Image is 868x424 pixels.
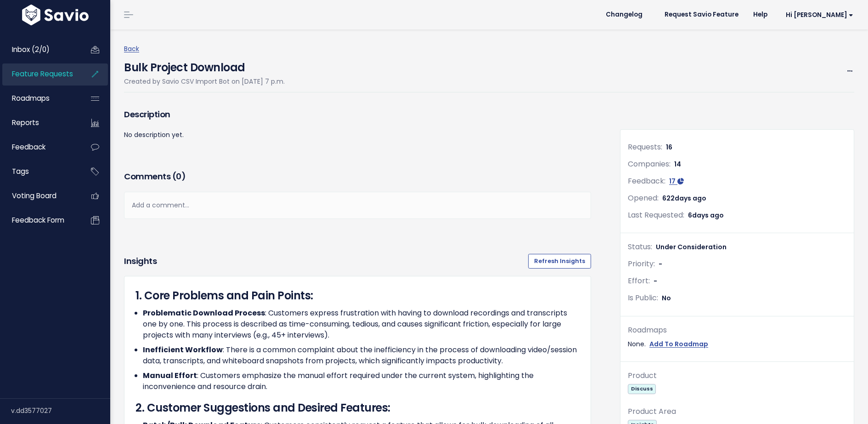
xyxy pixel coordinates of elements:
[12,191,56,201] span: Voting Board
[628,275,650,286] span: Effort:
[528,254,591,269] button: Refresh Insights
[662,194,706,203] span: 622
[20,5,91,25] img: logo-white.9d6f32f41409.svg
[628,193,659,203] span: Opened:
[657,8,746,22] a: Request Savio Feature
[628,142,662,152] span: Requests:
[124,170,591,183] h3: Comments ( )
[654,276,657,286] span: -
[12,118,39,127] span: Reports
[675,194,706,203] span: days ago
[606,11,643,18] span: Changelog
[124,255,157,268] h3: Insights
[12,45,50,54] span: Inbox (2/0)
[775,8,861,22] a: Hi [PERSON_NAME]
[628,405,846,418] div: Product Area
[628,292,658,303] span: Is Public:
[628,324,846,337] div: Roadmaps
[2,63,76,85] a: Feature Requests
[143,308,580,341] li: : Customers express frustration with having to download recordings and transcripts one by one. Th...
[12,93,50,103] span: Roadmaps
[124,55,285,76] h4: Bulk Project Download
[666,143,672,152] span: 16
[176,171,181,182] span: 0
[12,142,45,152] span: Feedback
[2,88,76,109] a: Roadmaps
[2,137,76,158] a: Feedback
[2,185,76,206] a: Voting Board
[656,242,727,252] span: Under Consideration
[628,241,652,252] span: Status:
[628,210,684,220] span: Last Requested:
[659,259,662,269] span: -
[11,399,110,423] div: v.dd3577027
[628,369,846,383] div: Product
[143,308,265,318] strong: Problematic Download Process
[628,384,656,394] span: Discuss
[2,210,76,231] a: Feedback form
[628,159,671,169] span: Companies:
[124,108,591,121] h3: Description
[2,39,76,60] a: Inbox (2/0)
[669,177,684,186] a: 17
[649,338,708,350] a: Add To Roadmap
[674,160,681,169] span: 14
[12,166,29,176] span: Tags
[628,338,846,350] div: None.
[628,258,655,269] span: Priority:
[135,400,580,416] h3: 2. Customer Suggestions and Desired Features:
[124,44,139,53] a: Back
[124,192,591,219] div: Add a comment...
[143,344,223,355] strong: Inefficient Workflow
[786,11,853,18] span: Hi [PERSON_NAME]
[746,8,775,22] a: Help
[143,344,580,367] li: : There is a common complaint about the inefficiency in the process of downloading video/session ...
[143,370,197,381] strong: Manual Effort
[662,293,671,303] span: No
[124,129,591,141] p: No description yet.
[143,370,580,392] li: : Customers emphasize the manual effort required under the current system, highlighting the incon...
[135,287,580,304] h3: 1. Core Problems and Pain Points:
[12,215,64,225] span: Feedback form
[2,112,76,133] a: Reports
[124,77,285,86] span: Created by Savio CSV Import Bot on [DATE] 7 p.m.
[628,176,665,186] span: Feedback:
[2,161,76,182] a: Tags
[688,211,724,220] span: 6
[12,69,73,79] span: Feature Requests
[692,211,724,220] span: days ago
[669,177,676,186] span: 17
